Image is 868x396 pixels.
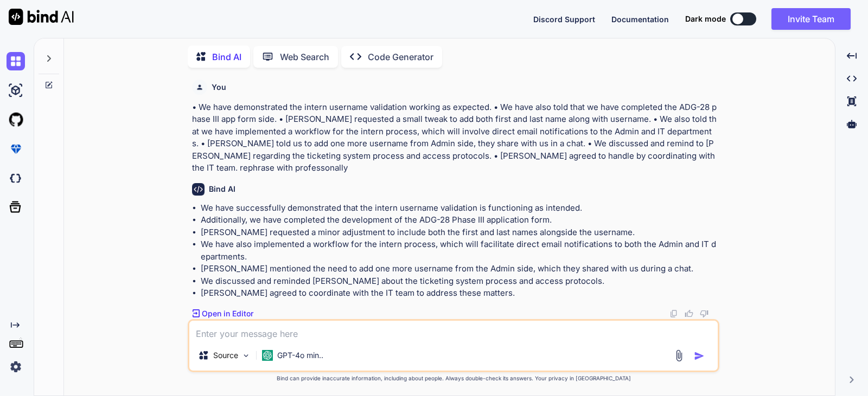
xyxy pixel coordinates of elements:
[201,287,717,300] li: [PERSON_NAME] agreed to coordinate with the IT team to address these matters.
[212,82,226,93] h6: You
[209,184,235,194] h6: Bind AI
[7,358,25,376] img: settings
[533,14,595,25] button: Discord Support
[188,374,719,382] p: Bind can provide inaccurate information, including about people. Always double-check its answers....
[212,50,241,63] p: Bind AI
[694,350,705,361] img: icon
[277,350,323,361] p: GPT-4o min..
[368,50,433,63] p: Code Generator
[7,52,25,70] img: chat
[201,275,717,288] li: We discussed and reminded [PERSON_NAME] about the ticketing system process and access protocols.
[9,9,74,25] img: Bind AI
[669,309,678,318] img: copy
[201,263,717,275] li: [PERSON_NAME] mentioned the need to add one more username from the Admin side, which they shared ...
[262,350,273,361] img: GPT-4o mini
[201,214,717,226] li: Additionally, we have completed the development of the ADG-28 Phase III application form.
[673,349,685,362] img: attachment
[201,226,717,239] li: [PERSON_NAME] requested a minor adjustment to include both the first and last names alongside the...
[201,238,717,263] li: We have also implemented a workflow for the intern process, which will facilitate direct email no...
[201,202,717,215] li: We have successfully demonstrated that the intern username validation is functioning as intended.
[192,101,717,174] p: • We have demonstrated the intern username validation working as expected. • We have also told th...
[533,15,595,24] span: Discord Support
[700,309,709,318] img: dislike
[685,14,726,24] span: Dark mode
[771,8,851,30] button: Invite Team
[202,308,253,319] p: Open in Editor
[213,350,238,361] p: Source
[685,309,693,318] img: like
[611,14,669,25] button: Documentation
[7,111,25,129] img: githubLight
[280,50,329,63] p: Web Search
[7,140,25,158] img: premium
[241,351,251,360] img: Pick Models
[611,15,669,24] span: Documentation
[7,81,25,100] img: ai-studio
[7,169,25,187] img: darkCloudIdeIcon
